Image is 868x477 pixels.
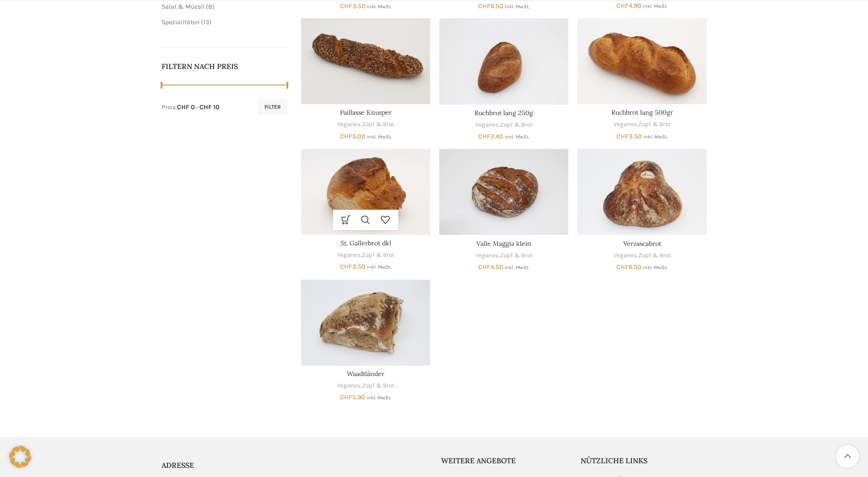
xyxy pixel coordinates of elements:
small: inkl. MwSt. [367,4,392,10]
a: Veganes [475,251,499,260]
small: inkl. MwSt. [367,264,392,270]
a: Veganes [337,382,361,390]
div: , [439,121,568,129]
small: inkl. MwSt. [643,265,668,270]
small: inkl. MwSt. [643,3,668,9]
a: Zopf & Brot [362,382,394,390]
div: Preis: — [162,103,220,112]
bdi: 6.50 [478,2,503,10]
button: Filter [258,99,287,115]
div: , [301,382,430,390]
a: Veganes [614,251,637,260]
a: Valle Maggia klein [476,239,531,248]
small: inkl. MwSt. [367,395,391,401]
span: CHF [478,2,491,10]
div: , [301,120,430,129]
a: Zopf & Brot [500,251,533,260]
a: Veganes [475,121,499,129]
span: CHF [616,132,629,140]
span: CHF [478,132,491,140]
a: In den Warenkorb legen: „St. Gallerbrot dkl“ [336,210,356,230]
a: Verzascabrot [623,239,661,248]
bdi: 3.50 [340,2,366,10]
small: inkl. MwSt. [643,134,668,140]
h5: Weitere Angebote [441,456,567,466]
span: CHF [340,393,352,401]
a: Veganes [337,251,361,260]
bdi: 2.40 [478,132,503,140]
small: inkl. MwSt. [367,134,392,140]
bdi: 4.50 [478,263,503,271]
a: Veganes [337,120,361,129]
a: Ruchbrot lang 250g [474,109,533,117]
a: Zopf & Brot [500,121,533,129]
small: inkl. MwSt. [505,4,529,10]
bdi: 5.90 [340,393,365,401]
span: CHF [340,263,352,270]
span: CHF 0 [177,103,195,111]
a: Scroll to top button [836,445,859,468]
div: , [577,251,706,260]
a: Verzascabrot [577,149,706,235]
a: Zopf & Brot [362,120,394,129]
a: Paillasse Knusper [301,18,430,104]
a: Paillasse Knusper [340,108,392,117]
span: CHF [616,2,629,10]
span: CHF [340,132,352,140]
div: , [439,251,568,260]
a: Ruchbrot lang 500gr [577,18,706,104]
small: inkl. MwSt. [505,134,529,140]
bdi: 4.90 [616,2,642,10]
bdi: 3.50 [616,132,642,140]
bdi: 6.50 [616,263,642,271]
a: Salat & Müesli [162,3,205,11]
bdi: 5.00 [340,132,366,140]
a: Valle Maggia klein [439,149,568,235]
a: Waadtländer [347,370,384,378]
a: Waadtländer [301,280,430,366]
span: 13 [203,18,209,26]
h5: Nützliche Links [581,456,707,466]
span: CHF [340,2,352,10]
span: ADRESSE [162,461,194,470]
small: inkl. MwSt. [505,265,529,270]
h5: Filtern nach Preis [162,61,288,71]
a: St. Gallerbrot dkl [340,239,391,247]
a: Zopf & Brot [362,251,394,260]
div: , [301,251,430,260]
span: 8 [208,3,212,11]
a: St. Gallerbrot dkl [301,149,430,235]
a: Veganes [614,120,637,129]
a: Zopf & Brot [638,251,671,260]
span: CHF [616,263,629,271]
a: Zopf & Brot [638,120,671,129]
div: , [577,120,706,129]
span: CHF [478,263,491,271]
a: Ruchbrot lang 500gr [611,108,673,117]
span: CHF 10 [199,103,220,111]
a: Ruchbrot lang 250g [439,18,568,104]
a: Schnellansicht [356,210,376,230]
bdi: 3.50 [340,263,366,270]
a: Spezialitäten [162,18,199,26]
